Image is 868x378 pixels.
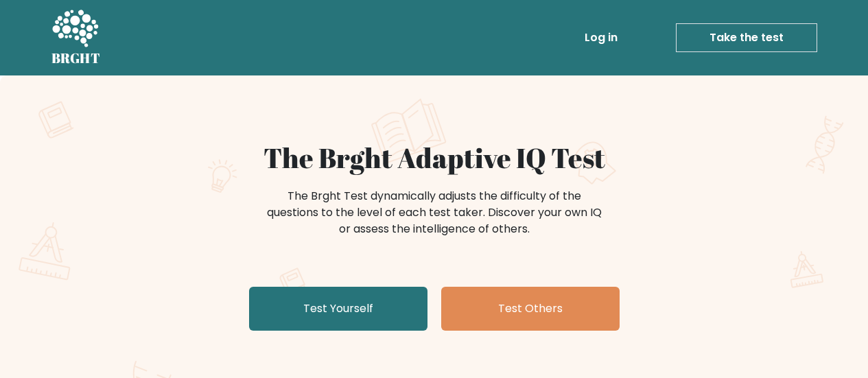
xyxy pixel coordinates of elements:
h5: BRGHT [51,50,101,67]
a: Test Yourself [249,287,427,331]
h1: The Brght Adaptive IQ Test [99,141,769,174]
a: Take the test [676,23,817,52]
a: Log in [579,24,623,51]
a: Test Others [441,287,620,331]
div: The Brght Test dynamically adjusts the difficulty of the questions to the level of each test take... [263,188,606,237]
a: BRGHT [51,5,101,70]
